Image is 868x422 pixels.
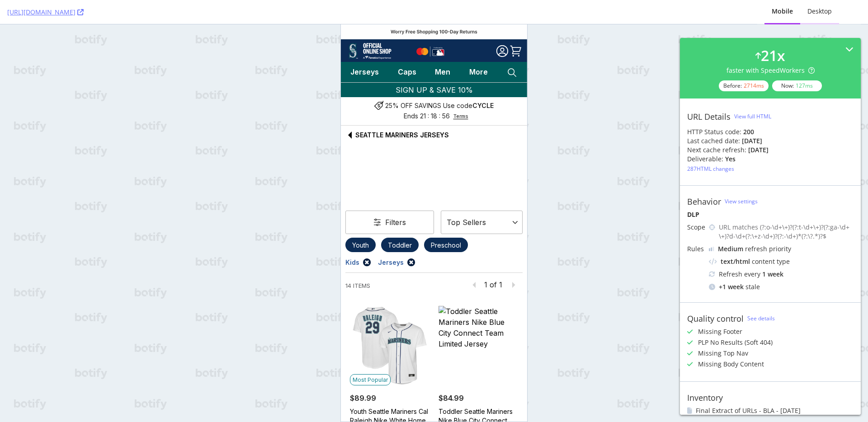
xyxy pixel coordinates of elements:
a: Toddler [40,213,78,228]
div: faster with SpeedWorkers [726,66,815,75]
div: Rules [687,244,705,253]
div: 14 Items [5,257,29,266]
a: You have 0 items in cart. The total is $0.00 [168,20,182,33]
a: Jerseys [37,233,74,243]
div: View full HTML [734,113,771,120]
div: Use code [102,76,153,86]
ul: Page Numbers [123,252,182,271]
a: Seattle Mariners Jerseys [7,107,108,114]
a: [URL][DOMAIN_NAME] [7,8,84,17]
a: Kids [5,233,30,243]
a: More [119,38,156,58]
li: Final Extract of URLs - BLA - [DATE] [687,406,854,415]
div: Before: [719,80,769,91]
img: j32suk7ufU7viAAAAAElFTkSuQmCC [709,247,714,251]
a: View settings [725,197,758,205]
div: refresh priority [718,244,791,253]
img: Youth Seattle Mariners Cal Raleigh Nike White Home Replica Jersey [9,281,89,361]
div: 2714 ms [744,82,764,89]
img: MLB.com [90,22,104,32]
div: 21 x [761,45,785,66]
a: Account [155,21,168,30]
div: Missing Footer [698,327,742,336]
span: $84.99 [98,369,123,378]
div: sort by [100,186,182,210]
span: CYCLE [132,77,153,85]
span: Kids [5,233,19,243]
div: [DATE] [748,145,769,155]
a: men [85,38,119,58]
a: See details [747,314,775,322]
button: View full HTML [734,109,771,124]
span: $89.99 [9,369,35,378]
div: [DATE] [742,136,762,145]
div: Ends 21 : 18 : 56 [59,86,109,97]
div: HTTP Status code: [687,127,854,136]
a: search [156,38,186,58]
div: URL Details [687,112,731,122]
strong: 200 [743,127,754,136]
div: DLP [687,210,854,219]
div: PLP No Results (Soft 404) [698,338,773,347]
div: 1 week [762,270,783,279]
div: Desktop [807,7,832,16]
div: Inventory [687,393,723,403]
div: stale [709,282,854,291]
img: Toddler Seattle Mariners Nike Blue City Connect Team Limited Jersey [98,281,177,361]
div: 127 ms [796,82,813,89]
button: 287HTML changes [687,164,734,174]
div: Next cache refresh: [687,145,746,155]
div: URL matches (?:o-\d+\+)?(?:t-\d+\+)?(?:ga-\d+\+)?d-\d+(?:\+z-\d+)?(?:-\d+)*(?:\?.*)?$ [719,223,854,241]
div: Scope [687,223,705,232]
div: Missing Body Content [698,360,764,369]
a: caps [47,38,85,58]
a: Preschool [83,213,127,228]
button: Product Filters [5,186,93,210]
img: Seattle Mariners [5,19,57,34]
span: Top Sellers [106,193,145,202]
a: Seattle Mariners [5,21,57,30]
div: text/html [721,257,750,266]
img: Mastercard [75,22,90,32]
div: Deliverable: [687,155,723,164]
button: Terms [113,89,127,95]
a: Toddler Seattle Mariners Nike Blue City Connect Team Limited [GEOGRAPHIC_DATA] [98,383,177,410]
span: 25% OFF SAVINGS [44,76,100,86]
div: Quality control [687,314,744,324]
div: 287 HTML changes [687,165,734,173]
div: content type [709,257,854,266]
a: Youth [5,213,35,228]
span: Jerseys [37,233,63,243]
div: 1 of 1 [143,252,161,268]
div: Mobile [772,7,793,16]
div: Missing Top Nav [698,349,748,358]
div: Now: [772,80,822,91]
div: Refresh every [709,270,854,279]
div: Last cached date: [687,136,740,145]
div: Medium [718,244,743,253]
div: + 1 week [719,282,744,291]
div: Yes [725,155,736,164]
div: Behavior [687,197,721,206]
a: Youth Seattle Mariners Cal Raleigh Nike White Home Replica [GEOGRAPHIC_DATA] [9,383,89,410]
